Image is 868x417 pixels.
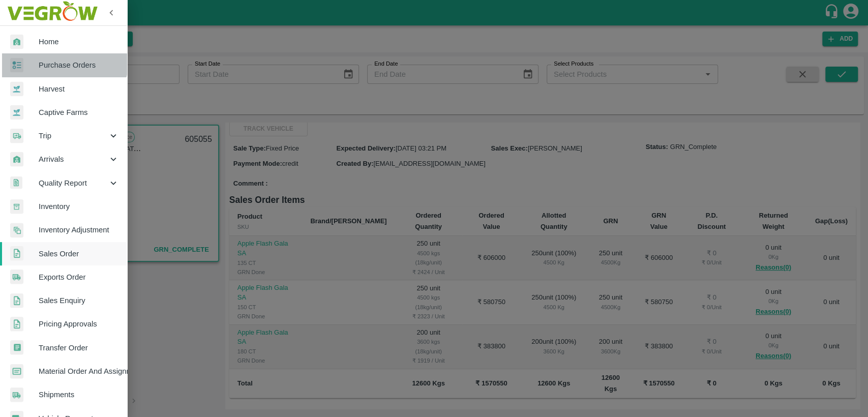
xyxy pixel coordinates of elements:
span: Home [39,36,119,47]
img: harvest [10,81,23,97]
span: Exports Order [39,272,119,283]
img: sales [10,317,23,332]
img: whArrival [10,152,23,167]
img: harvest [10,105,23,120]
img: inventory [10,223,23,237]
img: whArrival [10,35,23,49]
span: Sales Order [39,248,119,259]
span: Trip [39,130,108,141]
img: sales [10,293,23,308]
span: Purchase Orders [39,59,119,71]
img: delivery [10,129,23,143]
span: Inventory Adjustment [39,224,119,235]
span: Sales Enquiry [39,295,119,306]
img: whTransfer [10,340,23,355]
span: Shipments [39,389,119,400]
img: sales [10,246,23,261]
img: centralMaterial [10,364,23,379]
span: Captive Farms [39,107,119,118]
img: shipments [10,270,23,284]
span: Pricing Approvals [39,318,119,330]
span: Arrivals [39,154,108,165]
span: Quality Report [39,177,108,189]
span: Transfer Order [39,342,119,353]
span: Material Order And Assignment [39,366,119,377]
span: Harvest [39,83,119,95]
span: Inventory [39,201,119,212]
img: reciept [10,58,23,73]
img: shipments [10,388,23,402]
img: whInventory [10,199,23,214]
img: qualityReport [10,176,22,189]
